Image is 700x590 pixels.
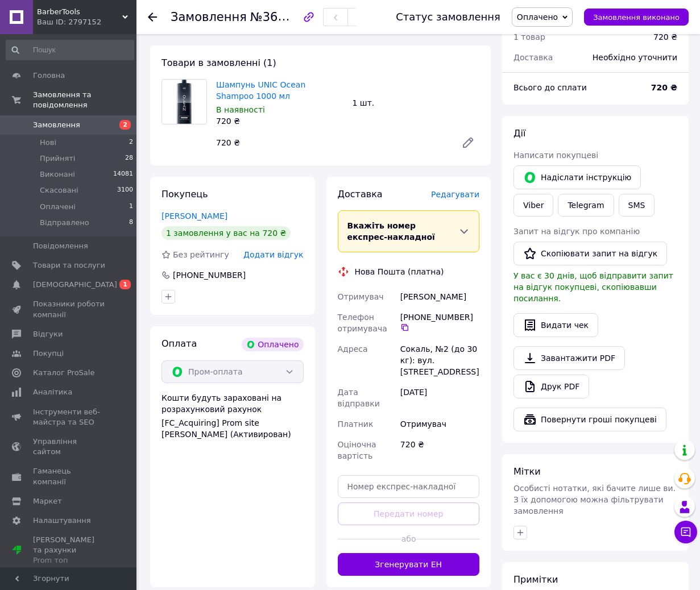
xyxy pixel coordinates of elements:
[33,555,105,566] div: Prom топ
[216,115,343,127] div: 720 ₴
[338,388,380,408] span: Дата відправки
[33,368,94,378] span: Каталог ProSale
[338,189,383,200] span: Доставка
[593,13,680,22] span: Замовлення виконано
[161,226,291,240] div: 1 замовлення у вас на 720 ₴
[586,45,684,70] div: Необхідно уточнити
[171,10,247,24] span: Замовлення
[513,165,641,189] button: Надіслати інструкцію
[513,151,598,160] span: Написати покупцеві
[338,553,480,576] button: Згенерувати ЕН
[651,83,677,92] b: 720 ₴
[37,17,136,27] div: Ваш ID: 2797152
[513,408,666,431] button: Повернути гроші покупцеві
[161,417,304,440] div: [FC_Acquiring] Prom site [PERSON_NAME] (Активирован)
[398,434,482,466] div: 720 ₴
[212,135,452,151] div: 720 ₴
[161,189,208,200] span: Покупець
[148,11,157,23] div: Повернутися назад
[113,169,133,180] span: 14081
[517,13,558,22] span: Оплачено
[513,313,598,337] button: Видати чек
[129,138,133,148] span: 2
[513,484,676,516] span: Особисті нотатки, які бачите лише ви. З їх допомогою можна фільтрувати замовлення
[513,194,553,217] a: Viber
[33,496,62,506] span: Маркет
[243,250,303,259] span: Додати відгук
[513,375,589,398] a: Друк PDF
[513,227,640,236] span: Запит на відгук про компанію
[129,202,133,212] span: 1
[558,194,614,217] a: Telegram
[119,120,131,130] span: 2
[33,280,117,290] span: [DEMOGRAPHIC_DATA]
[457,131,479,154] a: Редагувати
[401,533,416,545] span: або
[347,221,435,242] span: Вкажіть номер експрес-накладної
[338,344,368,354] span: Адреса
[584,9,689,26] button: Замовлення виконано
[119,280,131,289] span: 1
[338,419,374,429] span: Платник
[398,286,482,307] div: [PERSON_NAME]
[400,311,479,332] div: [PHONE_NUMBER]
[33,260,105,271] span: Товари та послуги
[242,338,303,351] div: Оплачено
[33,70,65,81] span: Головна
[33,535,105,566] span: [PERSON_NAME] та рахунки
[338,292,384,301] span: Отримувач
[513,83,587,92] span: Всього до сплати
[513,128,525,139] span: Дії
[33,120,80,130] span: Замовлення
[513,466,541,477] span: Мітки
[398,339,482,382] div: Сокаль, №2 (до 30 кг): вул. [STREET_ADDRESS]
[513,346,625,370] a: Завантажити PDF
[431,190,479,199] span: Редагувати
[33,516,91,526] span: Налаштування
[125,153,133,164] span: 28
[216,105,265,114] span: В наявності
[161,57,276,68] span: Товари в замовленні (1)
[338,440,376,460] span: Оціночна вартість
[165,80,204,124] img: Шампунь UNIC Ocean Shampoo 1000 мл
[33,407,105,427] span: Інструменти веб-майстра та SEO
[161,392,304,440] div: Кошти будуть зараховані на розрахунковий рахунок
[6,40,134,60] input: Пошук
[173,250,229,259] span: Без рейтингу
[338,475,480,498] input: Номер експрес-накладної
[352,266,447,277] div: Нова Пошта (платна)
[33,299,105,319] span: Показники роботи компанії
[33,466,105,487] span: Гаманець компанії
[513,574,558,585] span: Примітки
[513,53,553,62] span: Доставка
[513,271,673,303] span: У вас є 30 днів, щоб відправити запит на відгук покупцеві, скопіювавши посилання.
[348,95,484,111] div: 1 шт.
[161,338,197,349] span: Оплата
[40,218,89,228] span: Відправлено
[40,153,75,164] span: Прийняті
[129,218,133,228] span: 8
[37,7,122,17] span: BarberTools
[398,414,482,434] div: Отримувач
[161,211,227,221] a: [PERSON_NAME]
[674,521,697,543] button: Чат з покупцем
[396,11,500,23] div: Статус замовлення
[172,269,247,281] div: [PHONE_NUMBER]
[398,382,482,414] div: [DATE]
[250,10,331,24] span: №366321811
[117,185,133,196] span: 3100
[40,202,76,212] span: Оплачені
[33,329,63,339] span: Відгуки
[33,387,72,397] span: Аналітика
[619,194,655,217] button: SMS
[40,169,75,180] span: Виконані
[40,138,56,148] span: Нові
[338,313,387,333] span: Телефон отримувача
[33,241,88,251] span: Повідомлення
[40,185,78,196] span: Скасовані
[33,90,136,110] span: Замовлення та повідомлення
[33,348,64,359] span: Покупці
[653,31,677,43] div: 720 ₴
[513,242,667,265] button: Скопіювати запит на відгук
[513,32,545,41] span: 1 товар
